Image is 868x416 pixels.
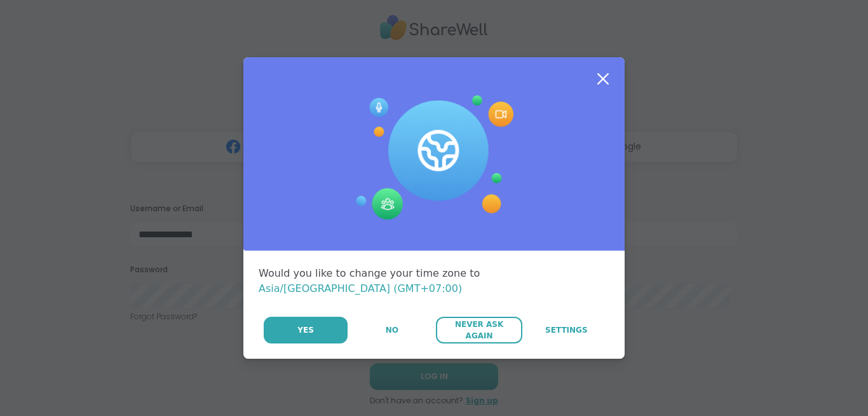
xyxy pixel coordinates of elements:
div: Would you like to change your time zone to [259,266,609,296]
span: Asia/[GEOGRAPHIC_DATA] (GMT+07:00) [259,282,462,295]
button: Yes [264,317,348,343]
span: Yes [297,324,314,336]
span: Settings [545,324,588,336]
img: Session Experience [355,95,513,220]
span: Never Ask Again [442,319,515,342]
a: Settings [524,317,609,343]
button: No [349,317,435,343]
span: No [386,324,398,336]
button: Never Ask Again [436,317,522,343]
